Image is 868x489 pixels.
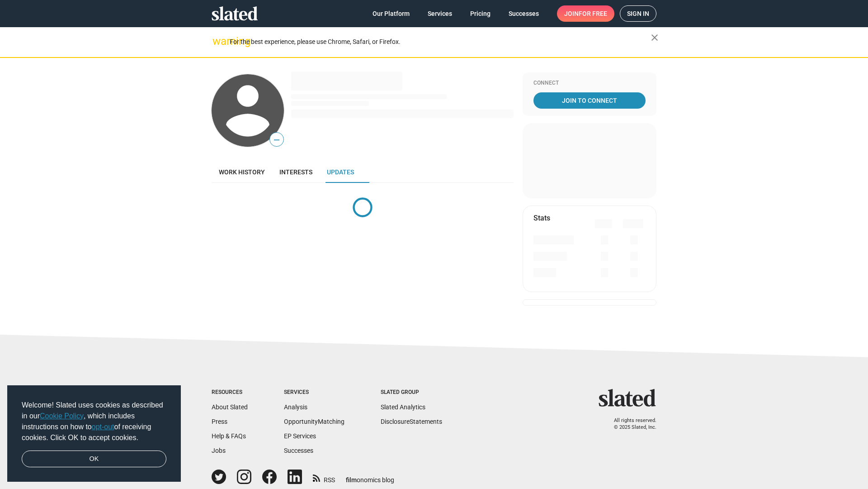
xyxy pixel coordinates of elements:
div: Slated Group [381,389,442,396]
a: Work history [212,161,272,183]
span: Successes [509,5,539,22]
a: Successes [284,447,313,454]
div: Services [284,389,344,396]
a: Press [212,418,227,425]
p: All rights reserved. © 2025 Slated, Inc. [604,417,656,431]
a: Jobs [212,447,226,454]
span: Interests [279,168,312,176]
a: RSS [313,470,335,484]
span: Join To Connect [535,92,644,109]
a: Our Platform [365,5,417,22]
mat-icon: close [649,32,660,43]
a: DisclosureStatements [381,418,442,425]
div: Connect [533,80,646,87]
span: Work history [219,168,265,176]
span: Services [428,5,452,22]
a: Successes [501,5,546,22]
div: cookieconsent [7,385,181,482]
a: Help & FAQs [212,432,246,440]
a: Join To Connect [533,92,646,109]
span: — [270,134,283,146]
mat-icon: warning [212,36,223,47]
a: Joinfor free [557,5,614,22]
a: OpportunityMatching [284,418,344,425]
div: Resources [212,389,248,396]
a: opt-out [92,423,114,431]
a: Updates [320,161,361,183]
span: Updates [327,168,354,176]
a: About Slated [212,403,248,411]
a: Interests [272,161,320,183]
a: Slated Analytics [381,403,425,411]
span: Sign in [627,6,649,21]
a: Cookie Policy [40,412,84,420]
a: filmonomics blog [346,469,394,484]
span: for free [579,5,607,22]
span: film [346,476,357,484]
a: dismiss cookie message [22,451,166,468]
div: For the best experience, please use Chrome, Safari, or Firefox. [230,36,651,48]
span: Our Platform [373,5,410,22]
mat-card-title: Stats [533,213,550,223]
span: Pricing [470,5,491,22]
a: Services [420,5,459,22]
span: Welcome! Slated uses cookies as described in our , which includes instructions on how to of recei... [22,400,166,443]
a: Pricing [463,5,498,22]
a: Analysis [284,403,307,411]
a: EP Services [284,432,316,440]
a: Sign in [620,5,656,22]
span: Join [564,5,607,22]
